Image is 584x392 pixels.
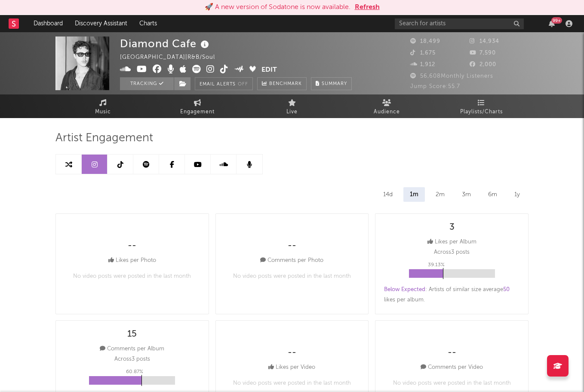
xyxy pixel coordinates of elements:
[455,187,477,202] div: 3m
[410,84,460,89] span: Jump Score: 55.7
[233,271,351,282] p: No video posts were posted in the last month
[133,15,163,32] a: Charts
[503,287,510,292] span: 50
[395,18,524,29] input: Search for artists
[549,20,555,27] button: 99+
[195,77,253,90] button: Email AlertsOff
[260,255,323,266] div: Comments per Photo
[410,50,436,56] span: 1,675
[288,241,296,251] div: --
[427,237,476,247] div: Likes per Album
[55,94,150,118] a: Music
[126,367,143,377] p: 60.87 %
[403,187,425,202] div: 1m
[100,344,164,354] div: Comments per Album
[95,107,111,117] span: Music
[374,107,400,117] span: Audience
[410,39,440,44] span: 18,499
[150,94,245,118] a: Engagement
[429,187,451,202] div: 2m
[470,50,496,56] span: 7,590
[261,65,277,76] button: Edit
[108,255,156,266] div: Likes per Photo
[322,82,347,86] span: Summary
[384,285,519,305] div: : Artists of similar size average likes per album .
[233,378,351,389] p: No video posts were posted in the last month
[55,133,153,143] span: Artist Engagement
[120,52,225,63] div: [GEOGRAPHIC_DATA] | R&B/Soul
[128,241,136,251] div: --
[114,354,150,365] p: Across 3 posts
[73,271,191,282] p: No video posts were posted in the last month
[470,39,499,44] span: 14,934
[257,77,307,90] a: Benchmark
[311,77,352,90] button: Summary
[269,79,302,89] span: Benchmark
[410,73,493,79] span: 56,608 Monthly Listeners
[508,187,526,202] div: 1y
[288,348,296,358] div: --
[120,77,174,90] button: Tracking
[339,94,434,118] a: Audience
[377,187,399,202] div: 14d
[482,187,504,202] div: 6m
[120,36,211,51] div: Diamond Cafe
[421,362,483,373] div: Comments per Video
[551,17,562,24] div: 99 +
[410,62,435,67] span: 1,912
[286,107,298,117] span: Live
[434,94,529,118] a: Playlists/Charts
[355,2,380,12] button: Refresh
[205,2,350,12] div: 🚀 A new version of Sodatone is now available.
[460,107,503,117] span: Playlists/Charts
[393,378,511,389] p: No video posts were posted in the last month
[268,362,315,373] div: Likes per Video
[384,287,425,292] span: Below Expected
[69,15,133,32] a: Discovery Assistant
[238,82,248,87] em: Off
[245,94,339,118] a: Live
[448,348,456,358] div: --
[434,247,470,258] p: Across 3 posts
[127,329,137,340] div: 15
[470,62,496,67] span: 2,000
[428,260,445,270] p: 39.13 %
[28,15,69,32] a: Dashboard
[180,107,215,117] span: Engagement
[449,222,455,233] div: 3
